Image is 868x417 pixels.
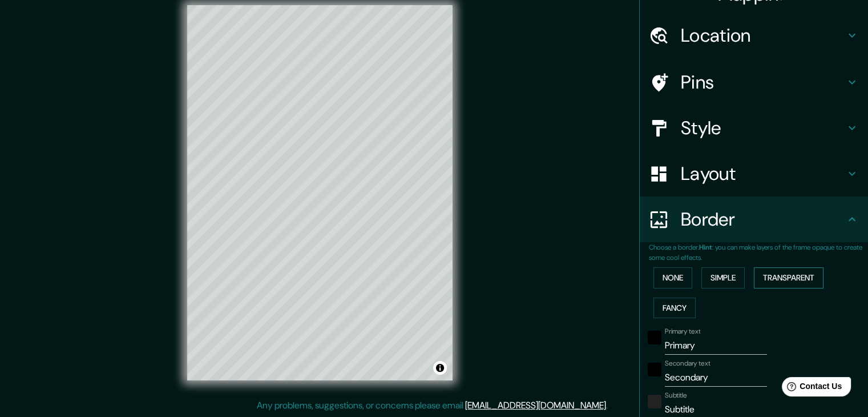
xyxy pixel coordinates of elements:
a: [EMAIL_ADDRESS][DOMAIN_NAME] [465,399,606,411]
button: Fancy [653,298,696,319]
p: Choose a border. : you can make layers of the frame opaque to create some cool effects. [649,242,868,263]
p: Any problems, suggestions, or concerns please email . [257,399,608,412]
div: Style [640,105,868,151]
button: Transparent [754,267,823,288]
div: Border [640,197,868,242]
label: Subtitle [665,391,687,400]
label: Secondary text [665,359,710,368]
h4: Border [681,208,845,231]
h4: Style [681,117,845,139]
h4: Layout [681,162,845,185]
h4: Pins [681,71,845,94]
div: . [608,399,609,412]
button: None [653,267,692,288]
iframe: Help widget launcher [766,372,855,404]
button: Toggle attribution [433,361,447,375]
button: black [648,331,661,344]
h4: Location [681,24,845,47]
div: Location [640,13,868,58]
button: Simple [701,267,745,288]
div: . [609,399,612,412]
div: Pins [640,59,868,105]
button: black [648,363,661,376]
div: Layout [640,151,868,197]
b: Hint [699,243,712,252]
label: Primary text [665,327,700,336]
button: color-222222 [648,395,661,408]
